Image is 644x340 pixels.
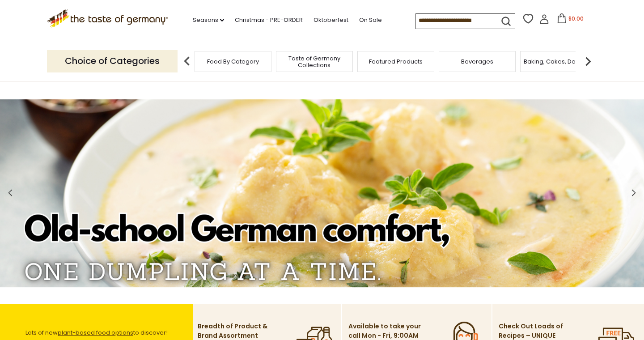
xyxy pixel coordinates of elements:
[551,13,589,27] button: $0.00
[314,15,348,25] a: Oktoberfest
[47,50,178,72] p: Choice of Categories
[279,55,350,68] a: Taste of Germany Collections
[524,58,593,65] a: Baking, Cakes, Desserts
[369,58,423,65] a: Featured Products
[235,15,303,25] a: Christmas - PRE-ORDER
[178,52,196,70] img: previous arrow
[579,52,597,70] img: next arrow
[58,328,133,337] a: plant-based food options
[207,58,259,65] a: Food By Category
[359,15,382,25] a: On Sale
[568,15,584,22] span: $0.00
[193,15,224,25] a: Seasons
[461,58,493,65] a: Beverages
